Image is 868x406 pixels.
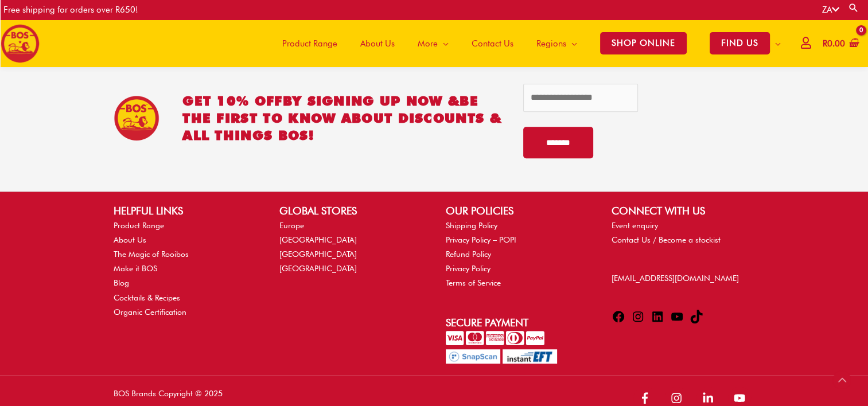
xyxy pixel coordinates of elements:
img: Pay with InstantEFT [503,349,557,364]
a: Event enquiry [612,221,658,230]
span: About Us [360,26,395,61]
nav: GLOBAL STORES [279,218,422,276]
h2: Secure Payment [446,315,589,330]
a: Regions [525,19,589,67]
nav: OUR POLICIES [446,218,589,291]
h2: GET 10% OFF be the first to know about discounts & all things BOS! [182,92,512,144]
a: [EMAIL_ADDRESS][DOMAIN_NAME] [612,274,739,283]
a: Terms of Service [446,278,501,287]
span: R [823,38,827,49]
a: ZA [822,5,839,15]
nav: Site Navigation [262,19,792,67]
span: Product Range [282,26,337,61]
a: Europe [279,221,304,230]
a: View Shopping Cart, empty [820,31,859,57]
a: [GEOGRAPHIC_DATA] [279,264,357,273]
span: More [418,26,438,61]
a: About Us [114,235,146,244]
a: Shipping Policy [446,221,497,230]
h2: GLOBAL STORES [279,203,422,218]
a: Product Range [271,19,349,67]
span: Contact Us [472,26,513,61]
a: The Magic of Rooibos [114,249,189,259]
a: Product Range [114,221,164,230]
a: Cocktails & Recipes [114,293,180,302]
a: Organic Certification [114,307,186,317]
span: FIND US [710,32,770,54]
h2: CONNECT WITH US [612,203,754,218]
nav: HELPFUL LINKS [114,218,256,319]
a: Contact Us [460,19,525,67]
a: Refund Policy [446,249,491,259]
a: SHOP ONLINE [589,19,698,67]
a: Privacy Policy [446,264,491,273]
img: BOS logo finals-200px [1,24,40,63]
a: About Us [349,19,406,67]
a: Make it BOS [114,264,157,273]
a: [GEOGRAPHIC_DATA] [279,235,357,244]
img: Pay with SnapScan [446,349,500,364]
span: Regions [536,26,566,61]
img: BOS Ice Tea [114,95,159,141]
a: More [406,19,460,67]
a: [GEOGRAPHIC_DATA] [279,249,357,259]
span: BY SIGNING UP NOW & [283,93,460,108]
a: Privacy Policy – POPI [446,235,516,244]
span: SHOP ONLINE [600,32,687,54]
a: Contact Us / Become a stockist [612,235,721,244]
nav: CONNECT WITH US [612,218,754,247]
h2: HELPFUL LINKS [114,203,256,218]
a: Blog [114,278,129,287]
a: Search button [848,2,859,13]
h2: OUR POLICIES [446,203,589,218]
bdi: 0.00 [823,38,845,49]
